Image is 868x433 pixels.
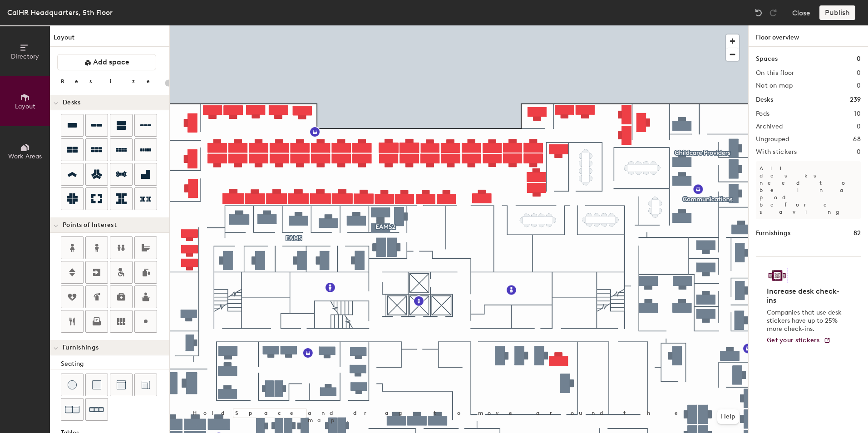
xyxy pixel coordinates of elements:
[61,398,84,421] button: Couch (x2)
[767,336,820,344] span: Get your stickers
[61,374,84,396] button: Stool
[7,7,113,18] div: CalHR Headquarters, 5th Floor
[857,148,861,156] h2: 0
[850,95,861,105] h1: 239
[89,403,104,417] img: Couch (x3)
[754,8,763,17] img: Undo
[756,95,773,105] h1: Desks
[85,398,108,421] button: Couch (x3)
[756,110,769,118] h2: Pods
[110,374,133,396] button: Couch (middle)
[767,309,844,333] p: Companies that use desk stickers have up to 25% more check-ins.
[854,110,861,118] h2: 10
[8,153,42,160] span: Work Areas
[756,82,793,89] h2: Not on map
[853,136,861,143] h2: 68
[857,54,861,64] h1: 0
[68,380,77,389] img: Stool
[857,82,861,89] h2: 0
[769,8,778,17] img: Redo
[756,69,794,77] h2: On this floor
[767,287,844,305] h4: Increase desk check-ins
[92,380,101,389] img: Cushion
[857,69,861,77] h2: 0
[65,402,79,417] img: Couch (x2)
[57,54,156,70] button: Add space
[63,99,80,106] span: Desks
[756,136,789,143] h2: Ungrouped
[85,374,108,396] button: Cushion
[767,268,788,283] img: Sticker logo
[134,374,157,396] button: Couch (corner)
[767,337,831,344] a: Get your stickers
[792,5,810,20] button: Close
[141,380,150,389] img: Couch (corner)
[756,123,783,130] h2: Archived
[756,54,778,64] h1: Spaces
[756,228,790,238] h1: Furnishings
[749,25,868,47] h1: Floor overview
[93,58,129,67] span: Add space
[117,380,126,389] img: Couch (middle)
[717,409,739,424] button: Help
[61,78,161,85] div: Resize
[63,344,99,351] span: Furnishings
[63,221,117,229] span: Points of Interest
[756,148,797,156] h2: With stickers
[756,161,861,219] p: All desks need to be in a pod before saving
[11,53,39,60] span: Directory
[15,103,35,110] span: Layout
[61,359,169,369] div: Seating
[857,123,861,130] h2: 0
[853,228,861,238] h1: 82
[50,33,169,47] h1: Layout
